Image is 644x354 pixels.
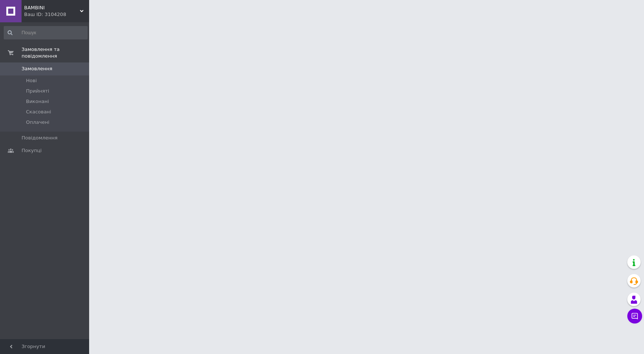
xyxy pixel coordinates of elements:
span: Нові [26,77,37,84]
span: BAMBINI [24,4,80,11]
div: Ваш ID: 3104208 [24,11,89,18]
input: Пошук [4,26,88,39]
button: Чат з покупцем [627,309,642,324]
span: Виконані [26,98,49,105]
span: Покупці [22,147,42,154]
span: Прийняті [26,88,49,94]
span: Повідомлення [22,135,58,141]
span: Замовлення та повідомлення [22,46,89,59]
span: Скасовані [26,109,51,115]
span: Оплачені [26,119,49,126]
span: Замовлення [22,65,52,72]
